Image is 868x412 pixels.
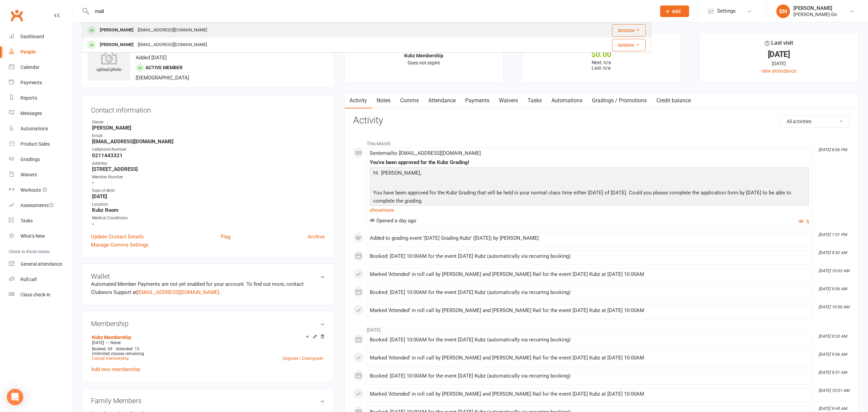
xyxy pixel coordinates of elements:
[371,169,807,179] p: Hi [PERSON_NAME],
[9,167,72,182] a: Waivers
[92,356,129,361] a: Cancel membership
[717,3,736,19] span: Settings
[819,147,847,152] i: [DATE] 8:06 PM
[9,121,72,136] a: Automations
[110,340,121,345] span: Never
[98,40,136,50] div: [PERSON_NAME]
[660,5,689,17] button: Add
[705,60,852,67] div: [DATE]
[92,160,325,167] div: Address
[7,389,23,405] div: Open Intercom Messenger
[370,373,809,379] div: Booked: [DATE] 10:00AM for the event [DATE] Kubz (automatically via recurring booking)
[9,213,72,229] a: Tasks
[92,152,325,159] strong: 0211443321
[91,273,325,280] h3: Wallet
[370,253,809,259] div: Booked: [DATE] 10:00AM for the event [DATE] Kubz (automatically via recurring booking)
[705,51,852,58] div: [DATE]
[136,40,209,50] div: [EMAIL_ADDRESS][DOMAIN_NAME]
[92,166,325,172] strong: [STREET_ADDRESS]
[92,335,131,340] a: Kubz Membership
[20,49,36,55] div: People
[9,106,72,121] a: Messages
[92,351,144,356] span: Unlimited classes remaining
[92,119,325,126] div: Owner
[91,233,144,241] a: Update Contact Details
[776,4,790,18] div: DH
[408,60,440,65] span: Does not expire
[9,90,72,106] a: Reports
[91,241,149,249] a: Manage Comms Settings
[424,93,460,108] a: Attendance
[20,187,41,193] div: Workouts
[672,9,681,14] span: Add
[92,340,104,345] span: [DATE]
[20,64,40,70] div: Calendar
[20,95,37,101] div: Reports
[20,292,50,297] div: Class check-in
[20,141,50,147] div: Product Sales
[92,221,325,227] strong: -
[92,133,325,139] div: Email
[798,218,809,226] button: 5
[793,5,837,11] div: [PERSON_NAME]
[819,406,847,411] i: [DATE] 9:49 AM
[20,34,44,39] div: Dashboard
[9,287,72,303] a: Class kiosk mode
[404,53,443,58] strong: Kubz Membership
[20,277,36,282] div: Roll call
[587,93,652,108] a: Gradings / Promotions
[819,232,847,237] i: [DATE] 7:51 PM
[372,93,395,108] a: Notes
[91,281,304,295] no-payment-system: Automated Member Payments are not yet enabled for your account. To find out more, contact Clubwor...
[9,75,72,90] a: Payments
[370,160,809,165] div: You've been approved for the Kubz Grading!
[547,93,587,108] a: Automations
[20,233,45,239] div: What's New
[221,233,230,241] a: Flag
[9,29,72,44] a: Dashboard
[494,93,523,108] a: Waivers
[9,182,72,198] a: Workouts
[819,250,847,255] i: [DATE] 9:52 AM
[819,334,847,339] i: [DATE] 9:53 AM
[92,188,325,194] div: Date of Birth
[20,126,48,131] div: Automations
[523,93,547,108] a: Tasks
[137,289,219,295] a: [EMAIL_ADDRESS][DOMAIN_NAME]
[91,104,325,114] h3: Contact information
[20,218,33,223] div: Tasks
[370,308,809,313] div: Marked 'Attended' in roll call by [PERSON_NAME] and [PERSON_NAME] Rail for the event [DATE] Kubz ...
[9,229,72,244] a: What's New
[761,68,796,74] a: view attendance
[20,172,37,177] div: Waivers
[528,51,674,58] div: $0.00
[765,39,793,51] div: Last visit
[92,193,325,200] strong: [DATE]
[9,44,72,60] a: People
[460,93,494,108] a: Payments
[92,138,325,145] strong: [EMAIL_ADDRESS][DOMAIN_NAME]
[20,111,42,116] div: Messages
[9,256,72,272] a: General attendance kiosk mode
[283,356,323,361] a: Upgrade / Downgrade
[9,136,72,152] a: Product Sales
[370,355,809,361] div: Marked 'Attended' in roll call by [PERSON_NAME] and [PERSON_NAME] Rail for the event [DATE] Kubz ...
[92,347,112,351] span: Booked: 69
[370,391,809,397] div: Marked 'Attended' in roll call by [PERSON_NAME] and [PERSON_NAME] Rail for the event [DATE] Kubz ...
[819,286,847,291] i: [DATE] 9:56 AM
[370,150,481,156] span: Sent email to [EMAIL_ADDRESS][DOMAIN_NAME]
[9,60,72,75] a: Calendar
[819,370,847,375] i: [DATE] 9:51 AM
[8,7,25,24] a: Clubworx
[90,340,325,345] div: —
[90,6,651,16] input: Search...
[819,352,847,357] i: [DATE] 9:56 AM
[20,80,42,85] div: Payments
[819,268,849,273] i: [DATE] 10:02 AM
[370,218,416,224] span: Opened a day ago
[371,189,807,207] p: You have been approved for the Kubz Grading that will be held in your normal class time either [D...
[136,25,209,35] div: [EMAIL_ADDRESS][DOMAIN_NAME]
[136,75,189,81] span: [DEMOGRAPHIC_DATA]
[353,115,850,126] h3: Activity
[370,271,809,277] div: Marked 'Attended' in roll call by [PERSON_NAME] and [PERSON_NAME] Rail for the event [DATE] Kubz ...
